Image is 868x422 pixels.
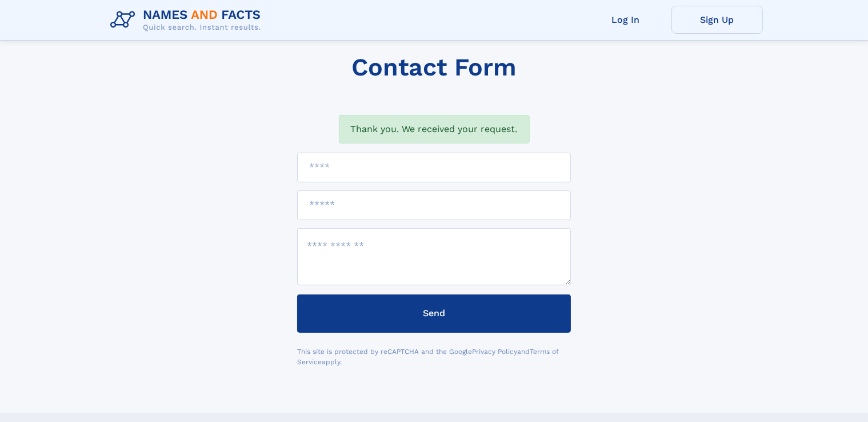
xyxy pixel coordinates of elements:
img: Logo Names and Facts [106,5,270,35]
button: Send [297,294,571,333]
div: This site is protected by reCAPTCHA and the Google and apply. [297,347,571,367]
a: Log In [580,6,671,34]
a: Terms of Service [297,348,559,366]
a: Privacy Policy [472,348,517,356]
div: Thank you. We received your request. [339,115,530,144]
a: Sign Up [671,6,763,34]
h1: Contact Form [351,53,517,81]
